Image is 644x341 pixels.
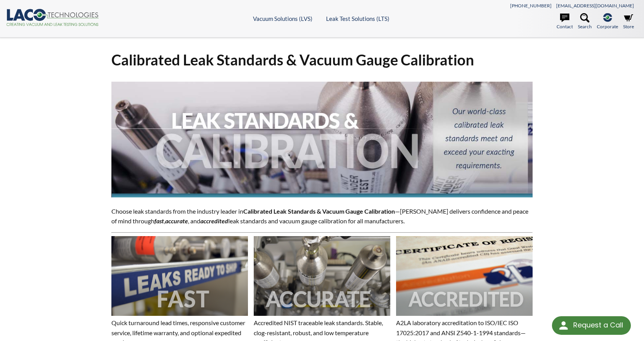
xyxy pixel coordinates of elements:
p: Choose leak standards from the industry leader in —[PERSON_NAME] delivers confidence and peace of... [111,206,533,226]
a: Leak Test Solutions (LTS) [326,15,389,22]
strong: accurate [165,217,188,224]
h1: Calibrated Leak Standards & Vacuum Gauge Calibration [111,50,533,69]
img: Leak Standards & Calibration header [111,82,533,197]
em: fast [154,217,164,224]
strong: Calibrated Leak Standards & Vacuum Gauge Calibration [243,207,395,215]
img: round button [557,319,570,332]
a: Vacuum Solutions (LVS) [253,15,313,22]
div: Request a Call [552,316,631,335]
img: Image showing the word ACCREDITED overlaid on it [396,236,533,316]
a: Search [578,13,592,30]
img: Image showing the word ACCURATE overlaid on it [254,236,390,316]
a: Store [623,13,634,30]
span: Corporate [597,23,618,30]
a: Contact [557,13,573,30]
a: [PHONE_NUMBER] [510,3,552,9]
div: Request a Call [573,316,623,334]
em: accredited [200,217,228,224]
img: Image showing the word FAST overlaid on it [111,236,248,316]
a: [EMAIL_ADDRESS][DOMAIN_NAME] [556,3,634,9]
